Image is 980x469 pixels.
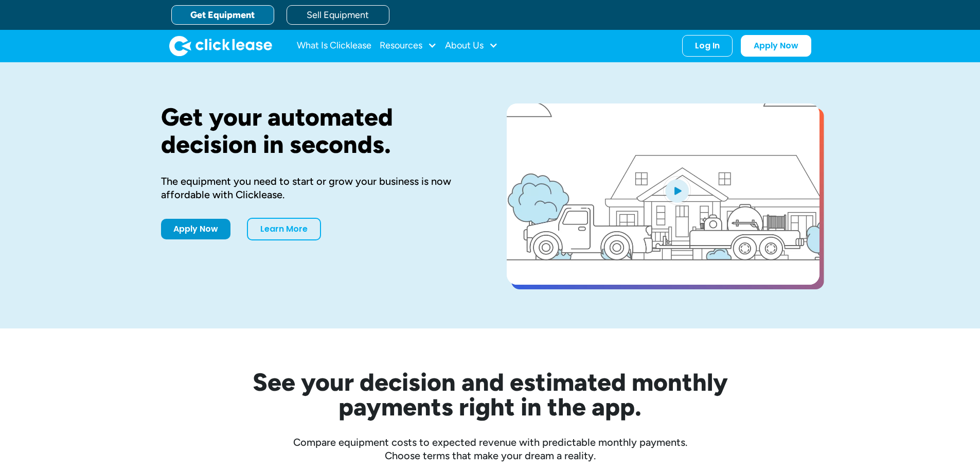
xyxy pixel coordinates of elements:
h1: Get your automated decision in seconds. [161,103,474,158]
a: Learn More [247,218,321,240]
a: Get Equipment [171,5,274,25]
div: About Us [445,36,498,56]
img: Clicklease logo [169,36,272,56]
a: Sell Equipment [287,5,389,25]
a: home [169,36,272,56]
h2: See your decision and estimated monthly payments right in the app. [202,370,778,419]
img: Blue play button logo on a light blue circular background [663,176,691,205]
a: open lightbox [507,103,819,285]
div: The equipment you need to start or grow your business is now affordable with Clicklease. [161,175,474,201]
div: Log In [695,41,720,51]
div: Compare equipment costs to expected revenue with predictable monthly payments. Choose terms that ... [161,436,819,462]
a: Apply Now [741,35,811,57]
a: What Is Clicklease [297,36,371,56]
div: Resources [380,36,437,56]
a: Apply Now [161,219,230,239]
